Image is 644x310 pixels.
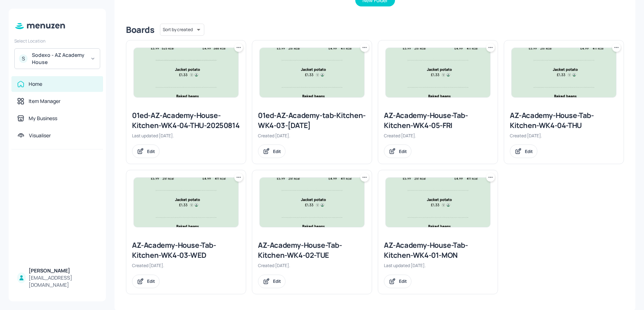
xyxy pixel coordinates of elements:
div: Edit [273,278,281,284]
div: Sodexo - AZ Academy House [32,51,86,66]
div: Created [DATE]. [258,133,366,139]
div: Created [DATE]. [258,262,366,269]
img: 2025-06-17-17501470631667o7zhcs24cs.jpeg [260,48,364,97]
div: AZ-Academy-House-Tab-Kitchen-WK4-05-FRI [384,110,492,131]
img: 2025-06-17-17501470631667o7zhcs24cs.jpeg [386,48,490,97]
div: Created [DATE]. [510,133,618,139]
div: Edit [147,278,155,284]
div: Select Location [14,38,100,44]
div: Sort by created [160,23,204,37]
div: AZ-Academy-House-Tab-Kitchen-WK4-04-THU [510,110,618,131]
div: 01ed-AZ-Academy-tab-Kitchen-WK4-03-[DATE] [258,110,366,131]
div: Edit [399,148,407,154]
div: Last updated [DATE]. [384,262,492,269]
div: My Business [29,115,57,122]
div: Edit [273,148,281,154]
div: 01ed-AZ-Academy-House-Kitchen-WK4-04-THU-20250814 [132,110,240,131]
div: S [19,54,28,63]
img: 2025-06-17-17501470631667o7zhcs24cs.jpeg [134,178,238,227]
div: Edit [525,148,533,154]
div: Created [DATE]. [384,133,492,139]
div: Boards [126,24,154,35]
div: Edit [147,148,155,154]
div: Item Manager [29,98,60,105]
img: 2025-06-17-17501470631667o7zhcs24cs.jpeg [386,178,490,227]
div: AZ-Academy-House-Tab-Kitchen-WK4-01-MON [384,240,492,260]
img: 2025-06-17-17501470631667o7zhcs24cs.jpeg [512,48,616,97]
div: [PERSON_NAME] [29,267,97,274]
div: Edit [399,278,407,284]
div: Home [29,80,42,88]
div: Created [DATE]. [132,262,240,269]
div: [EMAIL_ADDRESS][DOMAIN_NAME] [29,274,97,289]
div: AZ-Academy-House-Tab-Kitchen-WK4-02-TUE [258,240,366,260]
div: Visualiser [29,132,51,139]
img: 2025-06-17-17501470631667o7zhcs24cs.jpeg [260,178,364,227]
img: 2025-08-14-1755171825566c1nzbbda0qr.jpeg [134,48,238,97]
div: Last updated [DATE]. [132,133,240,139]
div: AZ-Academy-House-Tab-Kitchen-WK4-03-WED [132,240,240,260]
